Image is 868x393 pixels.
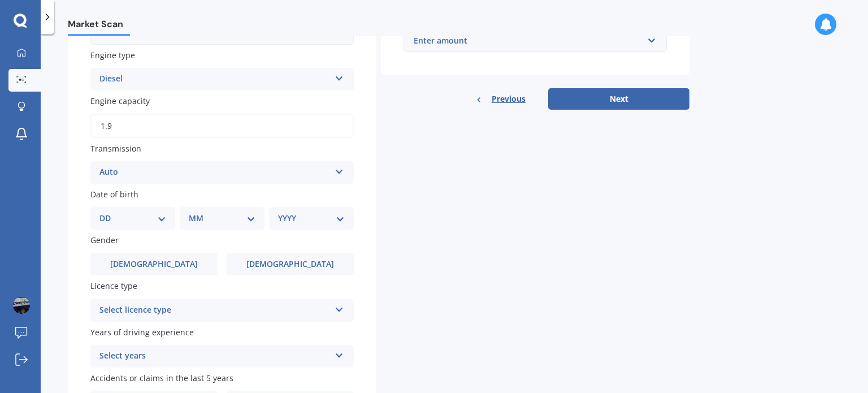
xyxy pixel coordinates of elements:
span: Transmission [90,143,141,154]
div: Select licence type [99,304,330,317]
div: Auto [99,166,330,179]
span: Engine capacity [90,96,150,107]
span: [DEMOGRAPHIC_DATA] [110,260,198,269]
span: Gender [90,235,119,245]
span: Years of driving experience [90,327,194,338]
span: Previous [492,90,526,107]
span: [DEMOGRAPHIC_DATA] [246,260,334,269]
span: Engine type [90,50,135,61]
img: ACg8ocKS5Vzo8sPafGLu04tv6ztONSZhGJcShiY7UyGy1keQZtqnKKr-=s96-c [13,297,30,314]
div: Diesel [99,72,330,86]
input: e.g. 1.8 [90,114,354,138]
span: Date of birth [90,189,138,200]
span: Licence type [90,281,137,292]
span: Accidents or claims in the last 5 years [90,373,233,383]
div: Enter amount [414,34,643,47]
button: Next [548,88,689,110]
div: Select years [99,349,330,363]
span: Market Scan [68,19,130,34]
